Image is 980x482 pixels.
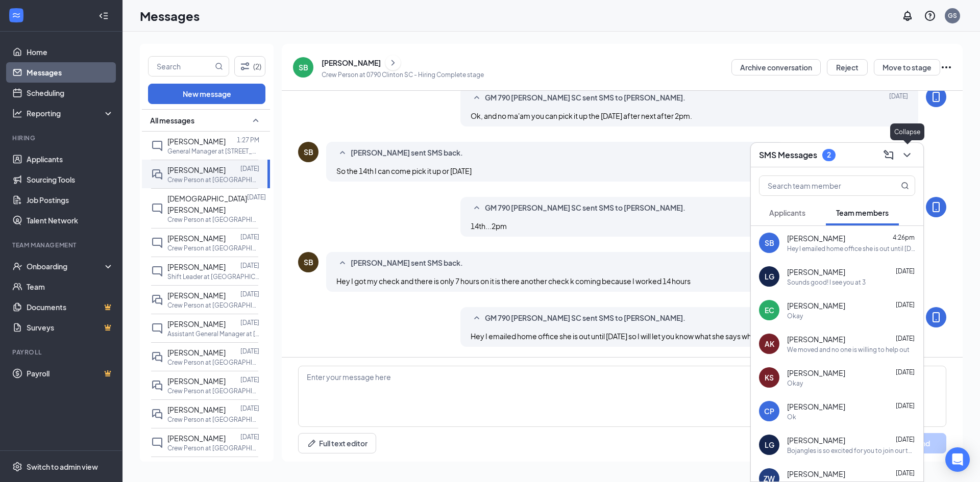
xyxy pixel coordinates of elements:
button: ChevronRight [385,55,401,70]
span: [DATE] [896,368,915,376]
svg: Filter [239,60,251,72]
span: Applicants [769,208,805,217]
p: Crew Person at [GEOGRAPHIC_DATA] [167,444,259,452]
span: Hey I emailed home office she is out until [DATE] so I will let you know what she says when she c... [471,332,818,341]
p: Assistant General Manager at [STREET_ADDRESS] [167,329,259,338]
button: ComposeMessage [880,147,897,163]
div: We moved and no one is willing to help out [787,345,910,354]
svg: ChatInactive [151,322,163,335]
button: New message [148,84,265,104]
svg: ChevronRight [388,57,398,69]
p: Crew Person at [GEOGRAPHIC_DATA] [167,415,259,424]
span: [PERSON_NAME] [167,348,226,357]
div: Collapse [890,123,924,140]
svg: ChatInactive [151,265,163,277]
a: Team [27,276,114,297]
svg: WorkstreamLogo [11,10,21,20]
div: Okay [787,312,803,320]
p: [DATE] [240,318,259,327]
svg: MobileSms [930,91,942,103]
span: [PERSON_NAME] [167,376,226,386]
a: Scheduling [27,83,114,103]
span: [DATE] [896,335,915,342]
svg: DoubleChat [151,351,163,363]
p: Crew Person at 0790 Clinton SC - Hiring Complete stage [322,70,484,79]
a: Home [27,42,114,62]
svg: MagnifyingGlass [901,182,909,190]
p: [DATE] [240,433,259,441]
div: Hey I emailed home office she is out until [DATE] so I will let you know what she says when she c... [787,244,915,253]
p: [DATE] [240,290,259,298]
span: [DATE] [896,469,915,477]
button: ChevronDown [899,147,915,163]
span: Hey I got my check and there is only 7 hours on it is there another check k coming because I work... [336,276,691,286]
button: Move to stage [874,59,940,75]
a: Sourcing Tools [27,169,114,190]
div: Okay [787,379,803,388]
p: 1:27 PM [237,136,259,144]
span: All messages [150,115,194,125]
span: [PERSON_NAME] [167,262,226,271]
svg: MagnifyingGlass [215,62,223,70]
div: Sounds good! I see you at 3 [787,278,866,287]
span: So the 14th I can come pick it up or [DATE] [336,166,472,175]
svg: Ellipses [940,61,952,73]
div: LG [765,440,774,450]
div: LG [765,271,774,282]
span: GM 790 [PERSON_NAME] SC sent SMS to [PERSON_NAME]. [485,312,685,324]
button: Archive conversation [731,59,821,75]
input: Search [149,57,213,76]
svg: MobileSms [930,311,942,323]
a: SurveysCrown [27,317,114,338]
span: [DATE] [896,267,915,275]
div: SB [299,62,308,72]
p: [DATE] [240,461,259,470]
div: SB [304,147,313,157]
span: [DATE] [889,92,908,104]
svg: DoubleChat [151,379,163,392]
span: [DATE] [896,436,915,443]
span: [PERSON_NAME] [167,291,226,300]
div: Payroll [12,348,112,357]
svg: ChatInactive [151,202,163,215]
p: [DATE] [240,375,259,384]
span: [PERSON_NAME] [787,401,845,412]
svg: Pen [307,438,317,448]
span: [DATE] [896,301,915,309]
svg: SmallChevronUp [336,257,349,269]
svg: DoubleChat [151,294,163,306]
span: [PERSON_NAME] [787,233,845,243]
span: [PERSON_NAME] sent SMS back. [351,257,463,269]
h1: Messages [140,7,200,24]
div: Hiring [12,134,112,142]
p: [DATE] [247,193,266,201]
svg: ComposeMessage [883,149,895,161]
span: [PERSON_NAME] [167,405,226,414]
span: [PERSON_NAME] [787,334,845,344]
svg: DoubleChat [151,408,163,420]
svg: DoubleChat [151,168,163,181]
span: 14th...2pm [471,221,507,231]
span: [DEMOGRAPHIC_DATA][PERSON_NAME] [167,194,247,214]
div: 2 [827,150,831,159]
div: KS [765,372,774,383]
span: [PERSON_NAME] [167,319,226,328]
a: Messages [27,62,114,83]
svg: SmallChevronUp [471,92,483,104]
span: [PERSON_NAME] sent SMS back. [351,147,463,159]
span: GM 790 [PERSON_NAME] SC sent SMS to [PERSON_NAME]. [485,202,685,214]
p: [DATE] [240,404,259,413]
p: [DATE] [240,347,259,356]
span: Team members [836,208,889,217]
div: Bojangles is so excited for you to join our team! Do you know anyone else who might be interested... [787,446,915,455]
a: Applicants [27,149,114,169]
div: AK [765,339,774,349]
svg: Collapse [99,11,109,21]
p: Crew Person at [GEOGRAPHIC_DATA] [167,358,259,367]
svg: ChatInactive [151,140,163,152]
span: [PERSON_NAME] [787,300,845,311]
div: Team Management [12,241,112,249]
p: Crew Person at [GEOGRAPHIC_DATA] [167,175,259,184]
h3: SMS Messages [759,149,817,161]
span: 4:26pm [893,234,915,241]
